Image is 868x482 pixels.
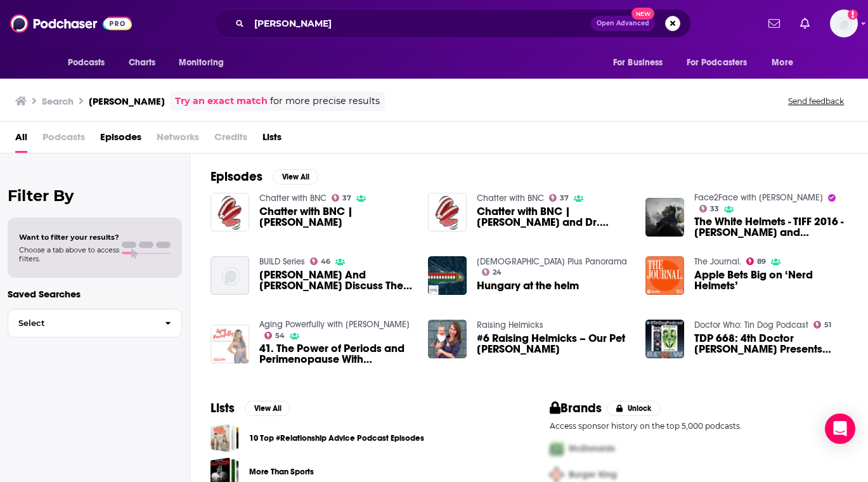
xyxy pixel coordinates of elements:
span: Charts [129,54,156,72]
img: Apple Bets Big on ‘Nerd Helmets’ [645,256,684,295]
h2: Filter By [8,186,182,205]
button: View All [245,401,290,416]
span: 37 [560,195,569,201]
span: Chatter with BNC | [PERSON_NAME] and Dr. [PERSON_NAME], NCEDA. [477,206,630,228]
span: Logged in as hannah.bishop [830,10,858,37]
span: Podcasts [42,127,85,153]
a: The White Helmets - TIFF 2016 - Orlando von Einsiedel and Joanna Natasegara [694,216,848,238]
a: Lists [262,127,282,153]
span: Want to filter your results? [19,233,119,242]
button: Open AdvancedNew [591,16,655,31]
button: open menu [59,51,122,75]
span: McDonalds [569,443,615,454]
span: Apple Bets Big on ‘Nerd Helmets’ [694,270,848,291]
span: For Podcasters [687,54,748,72]
img: Hungary at the helm [428,256,467,295]
a: 46 [310,257,331,265]
h3: Search [42,95,74,107]
button: Send feedback [784,96,848,107]
img: User Profile [830,10,858,37]
span: Choose a tab above to access filters. [19,245,119,263]
a: Try an exact match [175,94,268,108]
span: 41. The Power of Periods and Perimenopause With [PERSON_NAME] Founder, [PERSON_NAME] [259,343,413,365]
p: Saved Searches [8,288,182,300]
span: 24 [493,270,502,275]
span: Burger King [569,469,617,480]
a: Show notifications dropdown [763,13,785,34]
span: Open Advanced [597,20,649,27]
h2: Lists [211,400,235,416]
a: ListsView All [211,400,290,416]
span: 46 [321,259,330,264]
button: Select [8,309,182,337]
a: #6 Raising Helmicks – Our Pet Jack Ryan [477,333,630,355]
a: Show notifications dropdown [795,13,815,34]
button: View All [273,169,318,185]
span: #6 Raising Helmicks – Our Pet [PERSON_NAME] [477,333,630,355]
a: 51 [813,321,832,329]
a: 33 [699,205,720,212]
button: Show profile menu [830,10,858,37]
a: Chatter with BNC | Joanna Helms [259,206,413,228]
span: Podcasts [68,54,105,72]
img: Orlando von Einsiedel And Joanna Natasegara Discuss Their Documentary, "The White Helmets" [211,256,249,295]
div: Open Intercom Messenger [825,414,855,444]
a: The Journal. [694,256,741,267]
a: Face2Face with David Peck [694,192,823,203]
a: TDP 668: 4th Doctor Phillip Hinchcliffe Presents Helm of Awe from @BigFinish [694,333,848,355]
a: Orlando von Einsiedel And Joanna Natasegara Discuss Their Documentary, "The White Helmets" [259,270,413,291]
img: The White Helmets - TIFF 2016 - Orlando von Einsiedel and Joanna Natasegara [645,198,684,237]
a: EpisodesView All [211,169,318,185]
h2: Episodes [211,169,262,185]
a: Charts [120,51,164,75]
a: Doctor Who: Tin Dog Podcast [694,320,808,330]
span: The White Helmets - TIFF 2016 - [PERSON_NAME] and [PERSON_NAME] [694,216,848,238]
span: Hungary at the helm [477,280,579,291]
button: open menu [678,51,766,75]
a: 54 [264,332,285,339]
img: Chatter with BNC | Joanna Helms and Dr. Patricia Mitchell, NCEDA. [428,193,467,231]
img: First Pro Logo [545,436,569,462]
a: 10 Top #Relationship Advice Podcast Episodes [249,431,424,445]
span: [PERSON_NAME] And [PERSON_NAME] Discuss Their Documentary, "The White Helmets" [259,270,413,291]
a: 37 [549,194,569,202]
span: 89 [757,259,766,264]
button: open menu [170,51,240,75]
span: TDP 668: 4th Doctor [PERSON_NAME] Presents Helm of Awe from @BigFinish [694,333,848,355]
span: 33 [710,206,719,212]
span: For Business [613,54,663,72]
a: Chatter with BNC | Joanna Helms and Dr. Patricia Mitchell, NCEDA. [477,206,630,228]
span: Episodes [100,127,141,153]
a: 10 Top #Relationship Advice Podcast Episodes [211,424,239,452]
a: Aging Powerfully with Melissa Grelo [259,319,410,330]
button: open menu [763,51,809,75]
a: BUILD Series [259,256,305,267]
div: Search podcasts, credits, & more... [214,9,691,38]
h3: [PERSON_NAME] [89,95,165,107]
span: Chatter with BNC | [PERSON_NAME] [259,206,413,228]
img: TDP 668: 4th Doctor Phillip Hinchcliffe Presents Helm of Awe from @BigFinish [645,320,684,358]
a: Chatter with BNC [477,193,544,204]
img: Chatter with BNC | Joanna Helms [211,193,249,231]
svg: Add a profile image [848,10,858,20]
a: #6 Raising Helmicks – Our Pet Jack Ryan [428,320,467,358]
img: Podchaser - Follow, Share and Rate Podcasts [10,11,132,36]
span: for more precise results [270,94,380,108]
span: All [15,127,27,153]
span: 51 [824,322,831,328]
a: 41. The Power of Periods and Perimenopause With Knix Founder, Joanna Griffiths [259,343,413,365]
img: 41. The Power of Periods and Perimenopause With Knix Founder, Joanna Griffiths [211,325,249,363]
a: 37 [332,194,352,202]
a: More Than Sports [249,465,314,479]
a: Chatter with BNC [259,193,327,204]
input: Search podcasts, credits, & more... [249,13,591,34]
